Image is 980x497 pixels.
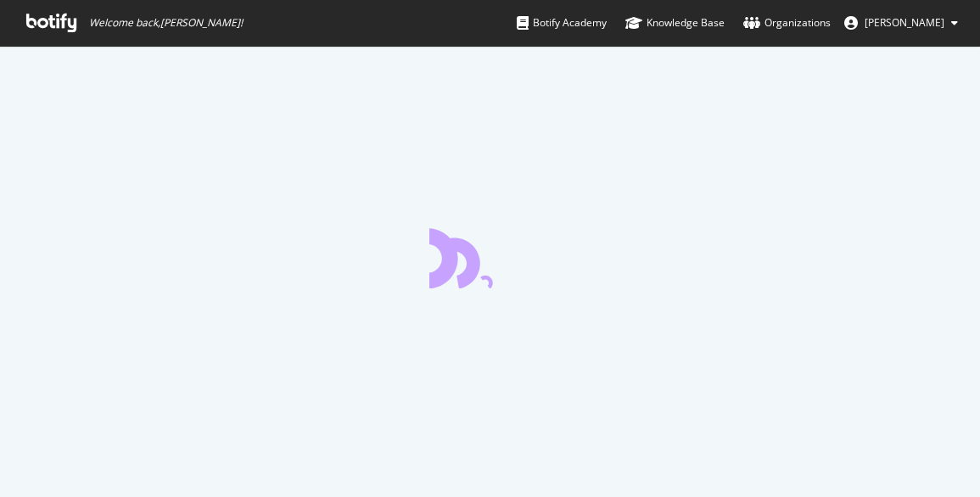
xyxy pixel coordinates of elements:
[743,14,831,31] div: Organizations
[89,16,243,30] span: Welcome back, [PERSON_NAME] !
[517,14,607,31] div: Botify Academy
[831,9,972,36] button: [PERSON_NAME]
[429,227,552,288] div: animation
[865,15,944,30] span: Tim Manalo
[625,14,725,31] div: Knowledge Base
